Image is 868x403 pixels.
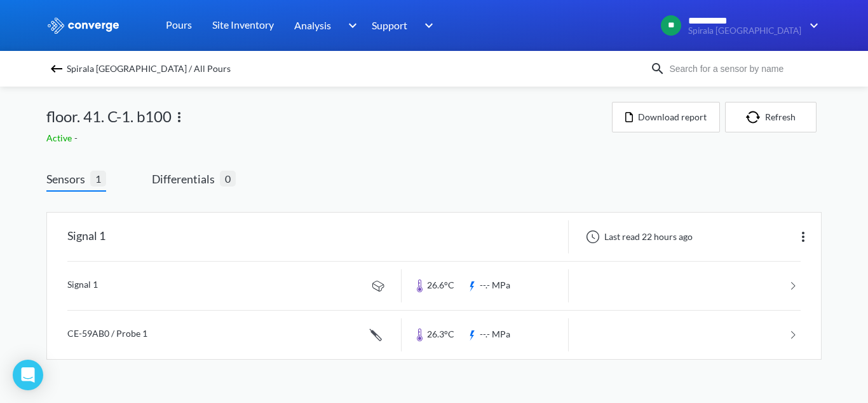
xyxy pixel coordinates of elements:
span: Spirala [GEOGRAPHIC_DATA] [688,26,801,36]
button: Download report [612,102,720,132]
img: downArrow.svg [801,18,822,33]
span: Analysis [294,17,331,33]
span: Sensors [46,170,90,188]
span: Differentials [152,170,220,188]
input: Search for a sensor by name [665,62,819,76]
span: 1 [90,171,106,187]
span: Spirala [GEOGRAPHIC_DATA] / All Pours [67,60,231,78]
img: icon-search.svg [650,61,665,76]
img: more.svg [172,110,187,125]
span: - [74,132,80,143]
img: logo_ewhite.svg [46,17,120,34]
div: Signal 1 [67,220,105,253]
img: downArrow.svg [416,18,437,33]
div: Last read 22 hours ago [579,229,696,244]
img: more.svg [796,229,811,244]
img: backspace.svg [49,61,64,76]
img: icon-refresh.svg [746,111,765,124]
div: Open Intercom Messenger [13,360,43,390]
span: 0 [220,171,236,187]
button: Refresh [725,102,817,132]
span: floor. 41. C-1. b100 [46,104,172,129]
img: downArrow.svg [340,18,360,33]
span: Support [372,17,407,33]
img: icon-file.svg [625,112,633,122]
span: Active [46,132,74,143]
